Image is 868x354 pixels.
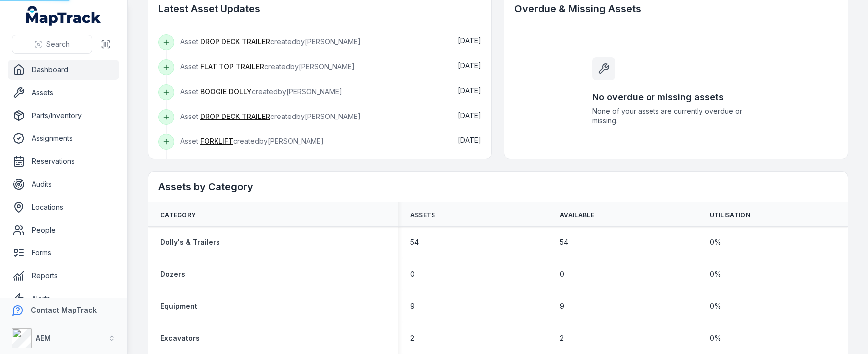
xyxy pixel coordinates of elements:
time: 20/08/2025, 10:08:45 am [458,36,481,45]
span: None of your assets are currently overdue or missing. [592,106,760,126]
a: Dozers [160,269,185,279]
a: Parts/Inventory [8,106,119,125]
a: Locations [8,197,119,217]
a: People [8,220,119,240]
span: 0 % [710,301,721,311]
span: Asset created by [PERSON_NAME] [180,137,324,145]
span: [DATE] [458,86,481,95]
span: [DATE] [458,111,481,119]
span: 0 % [710,269,721,279]
a: Assets [8,83,119,103]
a: Assignments [8,128,119,148]
span: Available [560,211,594,219]
span: 0 % [710,333,721,343]
a: Forms [8,243,119,263]
span: Search [46,39,70,49]
span: 2 [410,333,414,343]
span: Asset created by [PERSON_NAME] [180,37,361,46]
span: 0 [560,269,564,279]
h3: No overdue or missing assets [592,90,760,104]
a: DROP DECK TRAILER [200,37,270,47]
a: DROP DECK TRAILER [200,112,270,121]
a: FORKLIFT [200,136,233,146]
a: Audits [8,174,119,194]
a: Reports [8,266,119,286]
span: Asset created by [PERSON_NAME] [180,87,342,96]
span: [DATE] [458,36,481,45]
a: Equipment [160,301,197,311]
a: MapTrack [26,6,101,26]
button: Search [12,35,92,54]
span: Category [160,211,196,219]
a: Reservations [8,151,119,171]
strong: Contact MapTrack [31,306,97,314]
span: [DATE] [458,61,481,70]
strong: AEM [36,334,51,342]
a: BOOGIE DOLLY [200,87,252,97]
h2: Overdue & Missing Assets [514,2,838,16]
a: Dolly's & Trailers [160,237,220,247]
h2: Latest Asset Updates [158,2,481,16]
span: Asset created by [PERSON_NAME] [180,112,361,120]
span: 9 [560,301,564,311]
span: 9 [410,301,415,311]
time: 20/08/2025, 10:08:45 am [458,136,481,144]
span: Asset created by [PERSON_NAME] [180,62,355,71]
span: 54 [410,237,419,247]
span: Utilisation [710,211,750,219]
a: Alerts [8,289,119,309]
span: 0 % [710,237,721,247]
span: 0 [410,269,415,279]
time: 20/08/2025, 10:08:45 am [458,111,481,119]
a: Excavators [160,333,200,343]
a: Dashboard [8,60,119,80]
time: 20/08/2025, 10:08:45 am [458,61,481,70]
time: 20/08/2025, 10:08:45 am [458,86,481,95]
span: Assets [410,211,435,219]
span: 54 [560,237,568,247]
span: 2 [560,333,564,343]
a: FLAT TOP TRAILER [200,62,264,72]
span: [DATE] [458,136,481,144]
h2: Assets by Category [158,180,838,194]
